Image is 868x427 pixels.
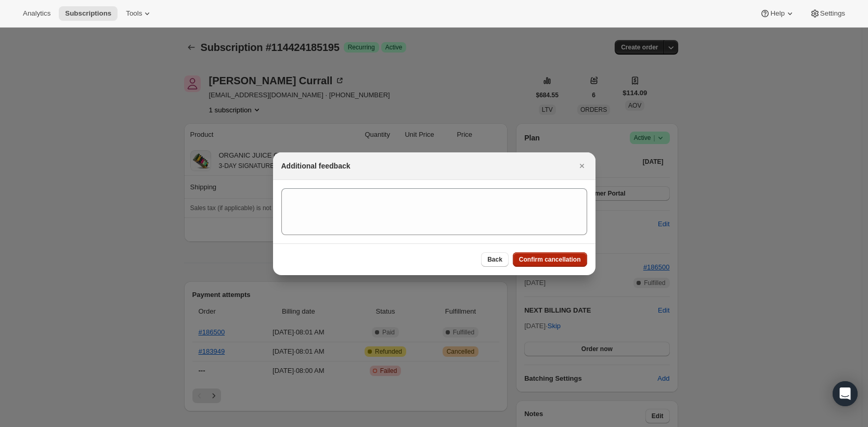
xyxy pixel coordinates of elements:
button: Help [754,6,801,21]
span: Analytics [23,9,50,18]
button: Subscriptions [59,6,118,21]
span: Settings [820,9,845,18]
span: Confirm cancellation [519,255,581,264]
button: Analytics [17,6,57,21]
button: Confirm cancellation [513,252,587,267]
button: Tools [120,6,159,21]
button: Close [575,159,589,173]
div: Open Intercom Messenger [833,381,858,406]
button: Settings [804,6,851,21]
span: Help [770,9,784,18]
span: Subscriptions [65,9,111,18]
span: Tools [126,9,142,18]
span: Back [487,255,502,264]
h2: Additional feedback [281,161,351,171]
button: Back [481,252,509,267]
